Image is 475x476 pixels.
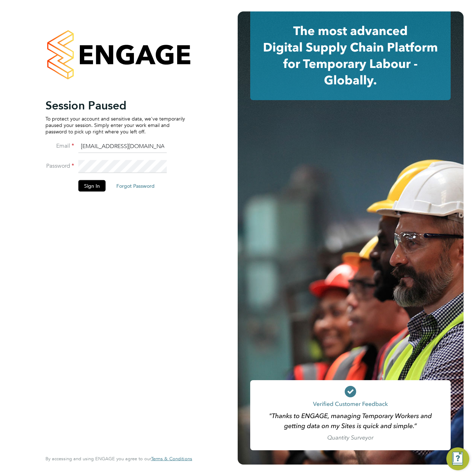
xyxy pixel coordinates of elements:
[446,447,469,470] button: Engage Resource Center
[151,456,192,462] span: Terms & Conditions
[45,115,185,135] p: To protect your account and sensitive data, we've temporarily paused your session. Simply enter y...
[111,180,160,191] button: Forgot Password
[78,180,106,191] button: Sign In
[45,98,185,112] h2: Session Paused
[45,456,192,462] span: By accessing and using ENGAGE you agree to our
[151,456,192,462] a: Terms & Conditions
[78,140,167,153] input: Enter your work email...
[45,162,74,170] label: Password
[45,142,74,149] label: Email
